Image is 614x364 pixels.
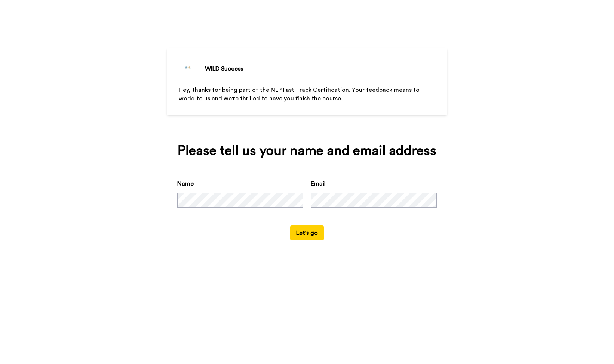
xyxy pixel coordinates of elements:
[177,179,194,188] label: Name
[311,179,326,188] label: Email
[179,87,421,102] span: Hey, thanks for being part of the NLP Fast Track Certification. Your feedback means to world to u...
[177,143,437,158] div: Please tell us your name and email address
[290,225,324,240] button: Let's go
[205,64,243,73] div: WILD Success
